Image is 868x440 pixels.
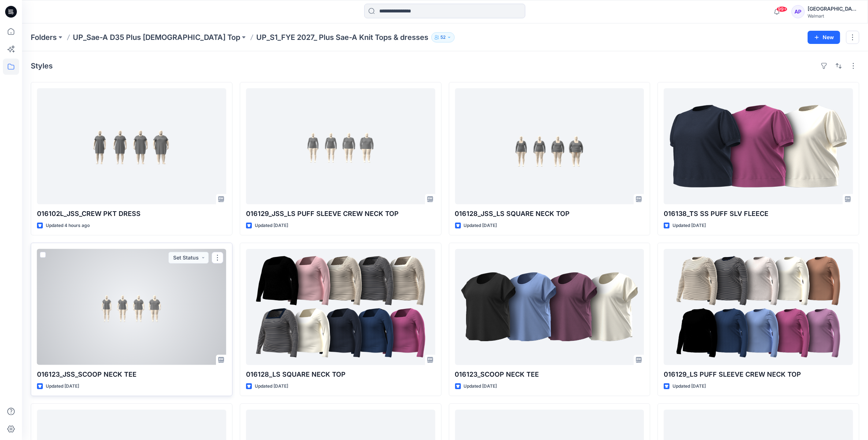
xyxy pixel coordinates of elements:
p: 016129_LS PUFF SLEEVE CREW NECK TOP [664,369,853,380]
p: Updated [DATE] [255,222,288,230]
a: 016128_JSS_LS SQUARE NECK TOP [455,88,644,204]
a: 016123_JSS_SCOOP NECK TEE [37,249,226,365]
a: UP_Sae-A D35 Plus [DEMOGRAPHIC_DATA] Top [73,32,240,42]
p: Updated [DATE] [464,222,497,230]
a: Folders [31,32,57,42]
p: Updated [DATE] [673,222,706,230]
p: 016123_JSS_SCOOP NECK TEE [37,369,226,380]
p: Updated [DATE] [46,383,79,390]
a: 016129_LS PUFF SLEEVE CREW NECK TOP [664,249,853,365]
div: [GEOGRAPHIC_DATA] [808,4,859,13]
div: AP [791,5,805,18]
button: New [808,31,840,44]
p: 016138_TS SS PUFF SLV FLEECE [664,209,853,219]
span: 99+ [776,6,787,12]
p: Updated [DATE] [464,383,497,390]
a: 016138_TS SS PUFF SLV FLEECE [664,88,853,204]
p: Updated [DATE] [255,383,288,390]
button: 52 [431,32,455,42]
p: 016128_JSS_LS SQUARE NECK TOP [455,209,644,219]
p: 016102L_JSS_CREW PKT DRESS [37,209,226,219]
p: 52 [440,33,446,41]
p: 016128_LS SQUARE NECK TOP [246,369,435,380]
a: 016102L_JSS_CREW PKT DRESS [37,88,226,204]
p: 016129_JSS_LS PUFF SLEEVE CREW NECK TOP [246,209,435,219]
p: UP_S1_FYE 2027_ Plus Sae-A Knit Tops & dresses [256,32,428,42]
div: Walmart [808,13,859,19]
h4: Styles [31,61,53,70]
a: 016129_JSS_LS PUFF SLEEVE CREW NECK TOP [246,88,435,204]
a: 016128_LS SQUARE NECK TOP [246,249,435,365]
p: 016123_SCOOP NECK TEE [455,369,644,380]
p: Updated [DATE] [673,383,706,390]
p: Updated 4 hours ago [46,222,90,230]
a: 016123_SCOOP NECK TEE [455,249,644,365]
